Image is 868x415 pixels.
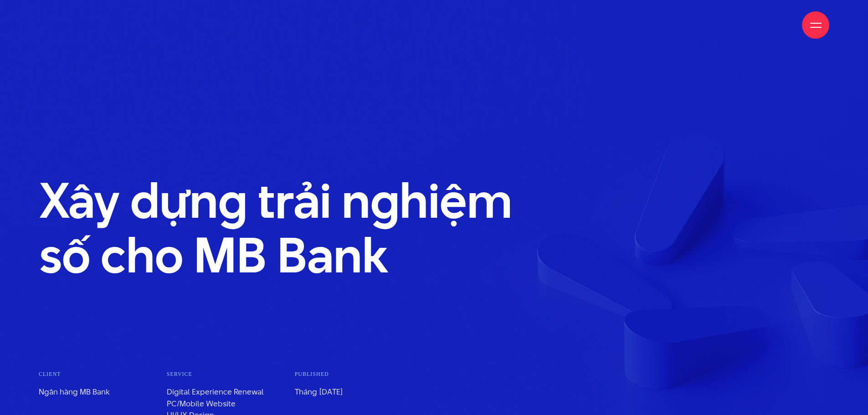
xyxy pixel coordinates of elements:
[39,370,139,379] span: Client
[39,173,558,282] h1: Xây dựng trải nghiệm số cho MB Bank
[295,370,395,379] span: published
[167,370,267,379] span: Service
